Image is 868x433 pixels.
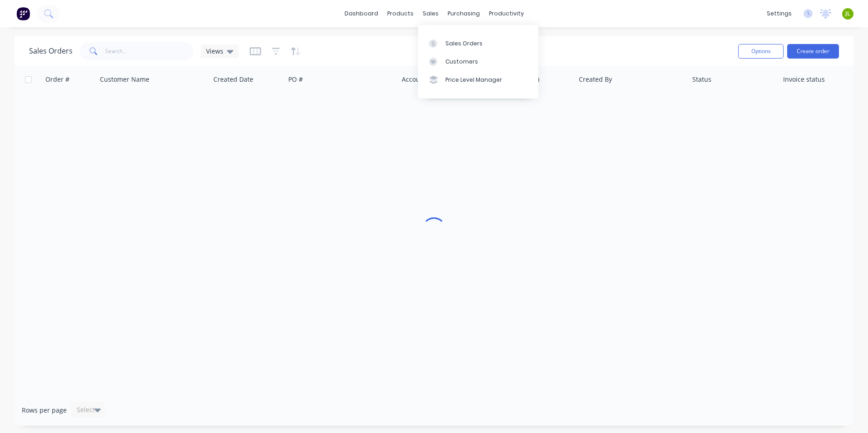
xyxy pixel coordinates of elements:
a: Customers [418,53,538,71]
div: Customers [445,58,478,66]
a: dashboard [340,7,383,20]
div: Created Date [213,75,253,84]
div: Customer Name [100,75,149,84]
span: JL [845,10,850,18]
button: Create order [787,44,839,59]
button: Options [738,44,784,59]
div: Order # [45,75,69,84]
div: Accounting Order # [402,75,462,84]
div: products [383,7,418,20]
img: Factory [16,7,30,20]
div: Price Level Manager [445,76,502,84]
span: Rows per page [22,406,67,415]
div: sales [418,7,443,20]
div: Status [692,75,711,84]
div: Invoice status [783,75,825,84]
div: PO # [288,75,303,84]
div: Select... [77,405,100,414]
div: Created By [579,75,612,84]
span: Views [206,46,223,56]
div: settings [762,7,796,20]
div: productivity [484,7,528,20]
a: Price Level Manager [418,71,538,89]
div: Sales Orders [445,39,483,48]
a: Sales Orders [418,34,538,52]
div: purchasing [443,7,484,20]
input: Search... [105,42,194,60]
h1: Sales Orders [29,47,73,55]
